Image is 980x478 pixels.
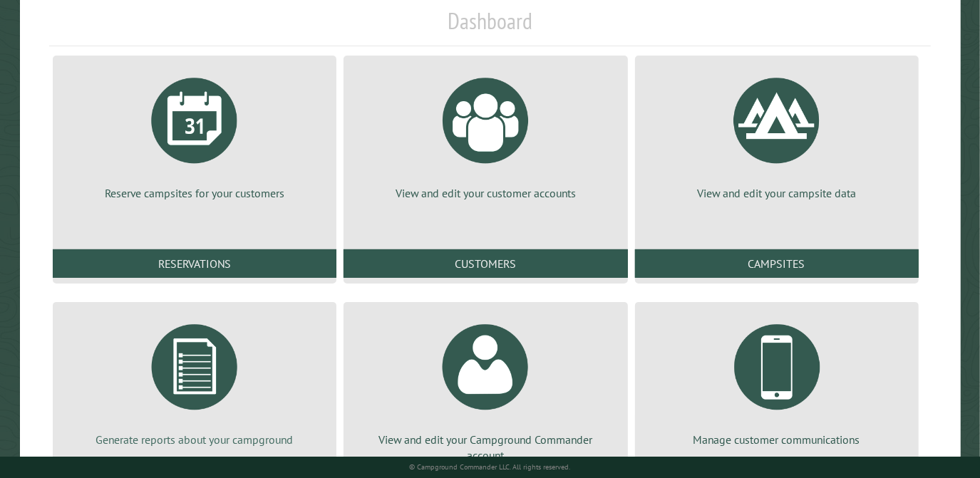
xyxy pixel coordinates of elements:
p: Reserve campsites for your customers [70,185,319,201]
a: Manage customer communications [652,313,902,447]
p: View and edit your campsite data [652,185,902,201]
a: Generate reports about your campground [70,313,319,447]
a: View and edit your campsite data [652,67,902,201]
a: Reservations [53,249,336,278]
a: View and edit your Campground Commander account [361,313,610,464]
p: View and edit your Campground Commander account [361,432,610,464]
a: Customers [344,249,627,278]
a: View and edit your customer accounts [361,67,610,201]
small: © Campground Commander LLC. All rights reserved. [410,462,571,472]
p: View and edit your customer accounts [361,185,610,201]
a: Campsites [635,249,919,278]
p: Manage customer communications [652,432,902,447]
p: Generate reports about your campground [70,432,319,447]
h1: Dashboard [49,7,932,46]
a: Reserve campsites for your customers [70,67,319,201]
